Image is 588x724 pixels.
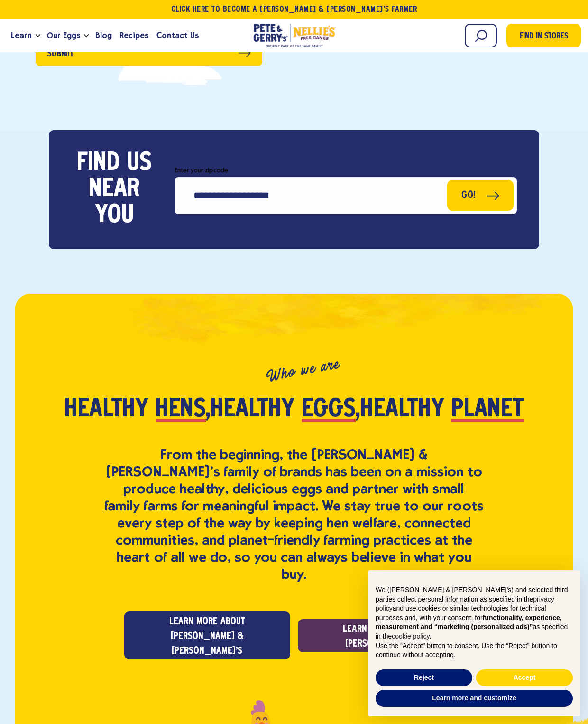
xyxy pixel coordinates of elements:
[156,395,206,425] span: Hens
[266,357,341,384] span: Who we are
[7,23,36,48] a: Learn
[506,24,581,47] a: Find in Stores
[376,669,472,686] button: Reject
[138,614,276,658] span: Learn more about [PERSON_NAME] & [PERSON_NAME]'s
[465,24,497,47] input: Search
[47,29,80,41] span: Our Eggs
[43,23,84,48] a: Our Eggs
[376,690,573,707] button: Learn more and customize
[116,23,152,48] a: Recipes
[520,30,568,43] span: Find in Stores
[124,611,290,659] a: Learn more about [PERSON_NAME] & [PERSON_NAME]'s
[392,632,429,640] a: cookie policy
[64,395,148,425] span: Healthy
[153,23,202,48] a: Contact Us
[175,165,516,177] label: Enter your zipcode
[36,40,262,66] button: Submit
[36,34,40,38] button: Open the dropdown menu for Learn
[64,395,524,425] h3: , ,
[119,29,148,41] span: Recipes
[451,395,524,425] span: Planet
[360,395,444,425] span: Healthy
[211,395,294,425] span: Healthy
[92,23,116,48] a: Blog
[156,29,199,41] span: Contact Us
[447,180,514,211] button: Go!
[95,29,112,41] span: Blog
[476,669,573,686] button: Accept
[298,619,464,652] a: Learn more about [PERSON_NAME]'s
[11,29,32,41] span: Learn
[302,395,356,425] span: Eggs
[376,585,573,641] p: We ([PERSON_NAME] & [PERSON_NAME]'s) and selected third parties collect personal information as s...
[312,622,450,651] span: Learn more about [PERSON_NAME]'s
[376,641,573,660] p: Use the “Accept” button to consent. Use the “Reject” button to continue without accepting.
[71,150,156,229] h3: Find us near you
[84,34,89,38] button: Open the dropdown menu for Our Eggs
[104,446,484,583] p: From the beginning, the [PERSON_NAME] & [PERSON_NAME]’s family of brands has been on a mission to...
